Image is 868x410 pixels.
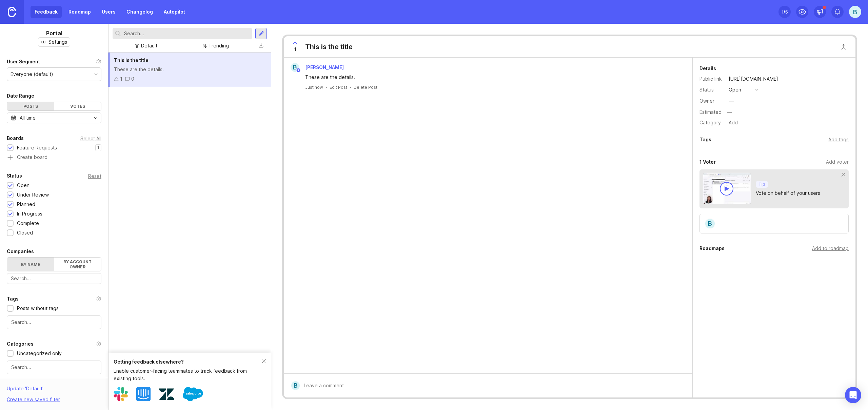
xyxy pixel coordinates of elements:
[828,136,849,143] div: Add tags
[7,58,40,66] div: User Segment
[699,136,711,144] div: Tags
[350,84,351,90] div: ·
[11,275,97,282] input: Search...
[88,174,101,178] div: Reset
[8,7,16,17] img: Canny Home
[114,66,265,73] div: These are the details.
[131,75,134,83] div: 0
[758,182,765,187] p: Tip
[330,84,347,90] div: Edit Post
[756,189,820,197] div: Vote on behalf of your users
[837,40,850,54] button: Close button
[826,158,849,166] div: Add voter
[782,7,788,17] div: 1 /5
[38,37,70,47] button: Settings
[7,340,34,348] div: Categories
[296,68,301,73] img: member badge
[305,74,576,81] div: These are the details.
[291,381,300,390] div: B
[159,387,174,402] img: Zendesk logo
[699,97,723,105] div: Owner
[7,258,54,271] label: By name
[705,218,715,229] div: B
[305,64,344,70] span: [PERSON_NAME]
[354,84,377,90] div: Delete Post
[122,6,157,18] a: Changelog
[160,6,189,18] a: Autopilot
[287,63,349,72] a: B[PERSON_NAME]
[136,387,151,401] img: Intercom logo
[7,155,101,161] a: Create board
[46,29,62,37] h1: Portal
[17,182,29,189] div: Open
[291,63,299,72] div: B
[699,119,723,126] div: Category
[723,118,740,127] a: Add
[727,75,780,83] a: [URL][DOMAIN_NAME]
[114,387,128,401] img: Slack logo
[17,210,42,218] div: In Progress
[64,6,95,18] a: Roadmap
[124,30,249,37] input: Search...
[17,305,59,312] div: Posts without tags
[20,114,36,122] div: All time
[305,84,323,90] a: Just now
[699,86,723,94] div: Status
[294,46,296,53] span: 1
[54,258,101,271] label: By account owner
[98,6,120,18] a: Users
[7,92,34,100] div: Date Range
[11,70,53,78] div: Everyone (default)
[812,245,849,252] div: Add to roadmap
[725,108,734,117] div: —
[108,53,271,87] a: This is the titleThese are the details.10
[703,173,751,204] img: video-thumbnail-vote-d41b83416815613422e2ca741bf692cc.jpg
[48,39,67,45] span: Settings
[114,358,262,366] div: Getting feedback elsewhere?
[7,396,60,403] div: Create new saved filter
[54,102,101,110] div: Votes
[729,97,734,105] div: —
[699,75,723,83] div: Public link
[183,384,203,404] img: Salesforce logo
[114,367,262,382] div: Enable customer-facing teammates to track feedback from existing tools.
[141,42,157,49] div: Default
[7,102,54,110] div: Posts
[699,110,722,115] div: Estimated
[727,118,740,127] div: Add
[17,350,62,357] div: Uncategorized only
[120,75,122,83] div: 1
[729,86,741,94] div: open
[17,220,39,227] div: Complete
[7,172,22,180] div: Status
[209,42,229,49] div: Trending
[699,64,716,73] div: Details
[11,364,97,371] input: Search...
[7,247,34,255] div: Companies
[17,201,35,208] div: Planned
[845,387,861,403] div: Open Intercom Messenger
[11,319,97,326] input: Search...
[778,6,791,18] button: 1/5
[7,295,19,303] div: Tags
[17,229,33,237] div: Closed
[90,115,101,121] svg: toggle icon
[80,137,101,140] div: Select All
[326,84,327,90] div: ·
[7,385,43,396] div: Update ' Default '
[17,144,57,151] div: Feature Requests
[699,244,725,252] div: Roadmaps
[17,191,49,199] div: Under Review
[7,134,24,142] div: Boards
[305,42,353,52] div: This is the title
[849,6,861,18] button: B
[97,145,99,150] p: 1
[699,158,716,166] div: 1 Voter
[114,57,149,63] span: This is the title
